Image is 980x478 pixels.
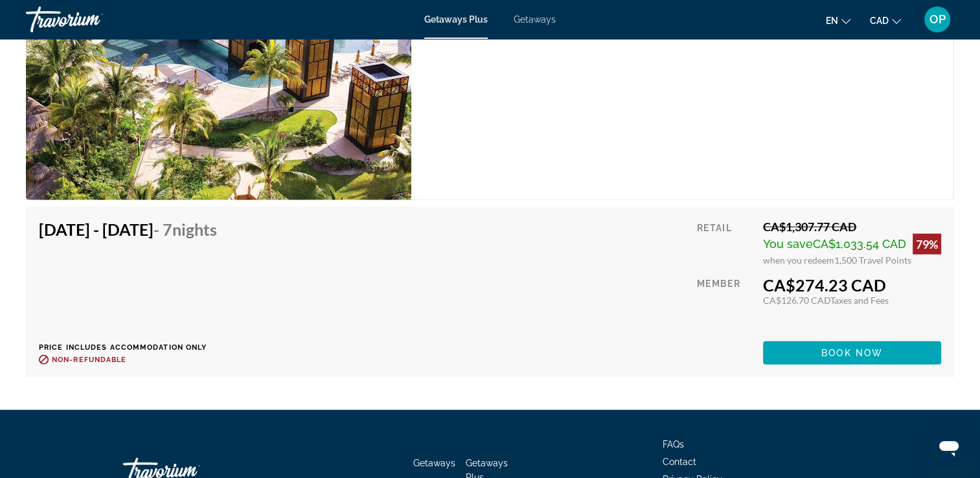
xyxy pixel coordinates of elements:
a: Travorium [26,3,155,36]
button: User Menu [920,6,954,33]
p: Price includes accommodation only [39,343,227,352]
a: Getaways [514,14,556,25]
span: CA$1,033.54 CAD [813,237,906,251]
span: CAD [870,16,889,26]
div: CA$1,307.77 CAD [763,220,941,234]
span: en [826,16,838,26]
span: 1,500 Travel Points [834,255,911,266]
span: OP [929,13,946,26]
button: Book now [763,341,941,365]
span: when you redeem [763,255,834,266]
h4: [DATE] - [DATE] [39,220,217,239]
button: Change currency [870,11,901,30]
span: Nights [172,220,217,239]
div: Retail [697,220,753,266]
span: Taxes and Fees [830,295,889,306]
a: Getaways [413,458,455,468]
a: Getaways Plus [424,14,488,25]
iframe: Button to launch messaging window [928,426,970,468]
span: - 7 [154,220,217,239]
span: Book now [821,348,883,358]
span: Non-refundable [52,356,126,364]
div: CA$274.23 CAD [763,275,941,295]
a: FAQs [663,439,684,450]
div: Member [697,275,753,332]
a: Contact [663,457,696,467]
div: 79% [913,234,941,255]
span: You save [763,237,813,251]
button: Change language [826,11,850,30]
div: CA$126.70 CAD [763,295,941,306]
